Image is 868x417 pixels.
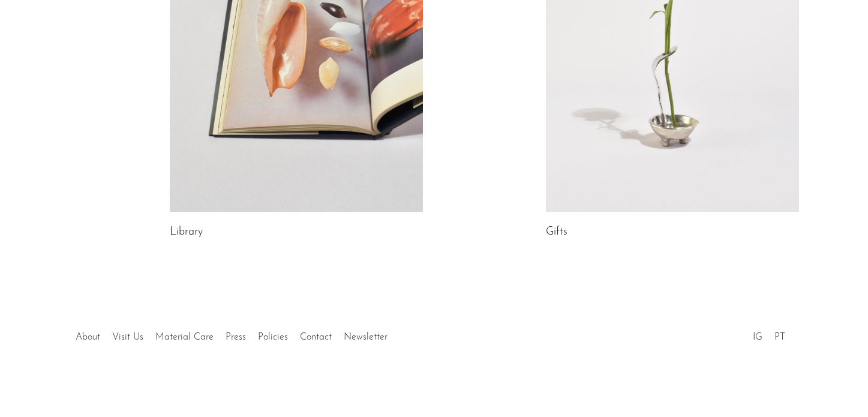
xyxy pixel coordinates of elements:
[753,332,762,342] a: IG
[155,332,214,342] a: Material Care
[258,332,288,342] a: Policies
[747,323,791,346] ul: Social Medias
[112,332,143,342] a: Visit Us
[300,332,332,342] a: Contact
[546,227,567,238] a: Gifts
[226,332,246,342] a: Press
[170,227,203,238] a: Library
[774,332,785,342] a: PT
[76,332,100,342] a: About
[70,323,394,346] ul: Quick links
